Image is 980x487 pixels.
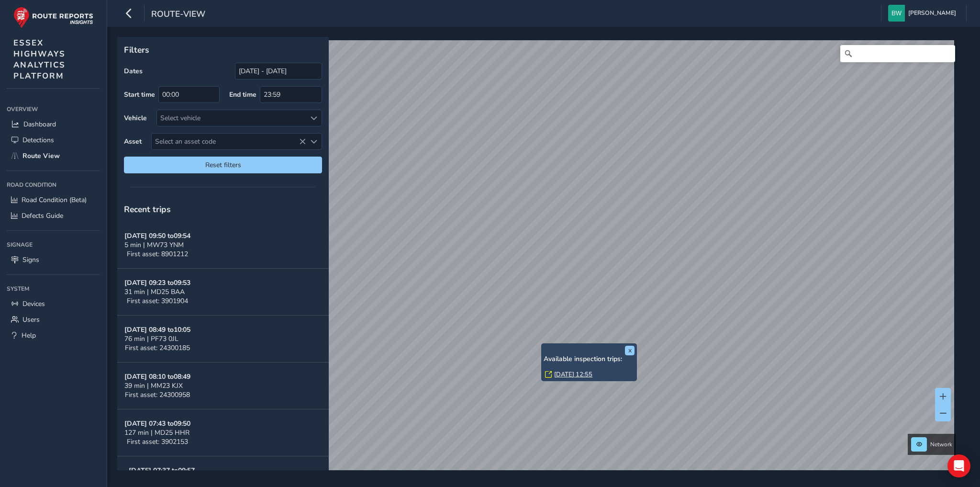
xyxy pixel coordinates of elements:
label: Asset [124,137,142,146]
label: Dates [124,67,143,76]
canvas: Map [121,40,954,481]
span: Users [22,315,40,324]
span: Route View [22,151,60,160]
button: [DATE] 07:43 to09:50127 min | MD25 HHRFirst asset: 3902153 [117,409,329,456]
strong: [DATE] 09:23 to 09:53 [124,278,190,287]
a: Detections [7,132,100,148]
div: Road Condition [7,178,100,192]
span: [PERSON_NAME] [908,5,956,22]
button: [DATE] 08:10 to08:4939 min | MM23 KJXFirst asset: 24300958 [117,362,329,409]
strong: [DATE] 08:49 to 10:05 [124,325,190,334]
span: Help [22,331,36,340]
label: Vehicle [124,113,147,123]
div: Select an asset code [306,134,322,149]
div: Signage [7,238,100,252]
span: First asset: 3902153 [127,437,188,446]
strong: [DATE] 08:10 to 08:49 [124,372,190,381]
span: route-view [151,8,205,22]
strong: [DATE] 07:43 to 09:50 [124,419,190,428]
button: Reset filters [124,157,322,173]
span: 39 min | MM23 KJX [124,381,183,390]
a: Route View [7,148,100,164]
span: First asset: 24300958 [125,390,190,399]
span: First asset: 3901904 [127,296,188,306]
span: Network [930,441,952,448]
span: 127 min | MD25 HHR [124,428,189,437]
button: x [625,346,635,355]
img: rr logo [13,7,93,28]
span: Select an asset code [152,134,306,149]
div: Open Intercom Messenger [947,454,970,477]
strong: [DATE] 07:37 to 09:57 [129,466,195,475]
span: Dashboard [23,120,56,129]
div: System [7,282,100,296]
a: [DATE] 12:55 [554,370,592,379]
a: Defects Guide [7,208,100,224]
span: First asset: 8901212 [127,249,188,259]
span: Defects Guide [22,211,63,220]
button: [DATE] 09:50 to09:545 min | MW73 YNMFirst asset: 8901212 [117,222,329,269]
span: Reset filters [131,160,315,170]
label: End time [229,90,256,99]
span: ESSEX HIGHWAYS ANALYTICS PLATFORM [13,37,66,81]
button: [DATE] 08:49 to10:0576 min | PF73 0JLFirst asset: 24300185 [117,316,329,362]
a: Users [7,312,100,328]
input: Search [840,45,955,62]
span: Signs [22,255,39,264]
div: Select vehicle [157,110,306,126]
a: Signs [7,252,100,268]
span: First asset: 24300185 [125,343,190,352]
span: 31 min | MD25 BAA [124,287,185,296]
button: [PERSON_NAME] [888,5,959,22]
img: diamond-layout [888,5,905,22]
a: Devices [7,296,100,312]
span: 5 min | MW73 YNM [124,240,184,249]
span: Recent trips [124,204,171,215]
a: Help [7,328,100,343]
strong: [DATE] 09:50 to 09:54 [124,231,190,240]
a: Road Condition (Beta) [7,192,100,208]
p: Filters [124,44,322,56]
div: Overview [7,102,100,116]
span: Devices [22,299,45,308]
button: [DATE] 09:23 to09:5331 min | MD25 BAAFirst asset: 3901904 [117,269,329,316]
span: Detections [22,136,54,145]
a: Dashboard [7,116,100,132]
span: Road Condition (Beta) [22,195,87,204]
h6: Available inspection trips: [544,355,635,363]
span: 76 min | PF73 0JL [124,334,178,343]
label: Start time [124,90,155,99]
